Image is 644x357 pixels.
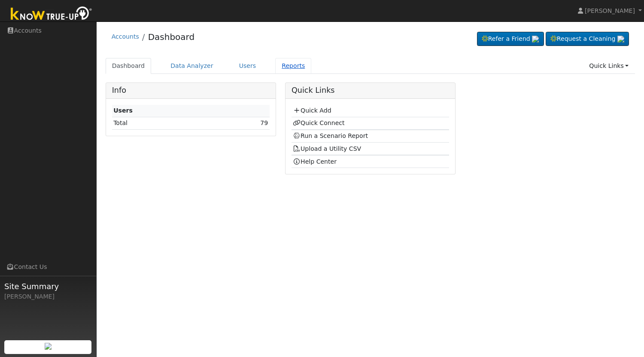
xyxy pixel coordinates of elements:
span: Site Summary [4,281,92,292]
a: Refer a Friend [477,32,544,46]
a: Accounts [112,33,139,40]
a: Help Center [293,158,337,165]
img: retrieve [45,343,52,350]
a: Request a Cleaning [546,32,629,46]
a: Quick Add [293,107,331,114]
a: Quick Connect [293,119,344,126]
span: [PERSON_NAME] [585,7,635,14]
a: Dashboard [148,32,195,42]
img: Know True-Up [6,5,97,24]
a: Run a Scenario Report [293,132,368,139]
h5: Info [112,86,270,95]
img: retrieve [617,36,624,43]
a: Dashboard [106,58,152,74]
a: Quick Links [583,58,635,74]
a: Users [233,58,263,74]
strong: Users [113,107,133,114]
a: Upload a Utility CSV [293,145,361,152]
td: Total [112,117,209,129]
div: [PERSON_NAME] [4,292,92,301]
img: retrieve [532,36,539,43]
a: Data Analyzer [164,58,220,74]
a: 79 [260,119,268,126]
a: Reports [275,58,311,74]
h5: Quick Links [292,86,449,95]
